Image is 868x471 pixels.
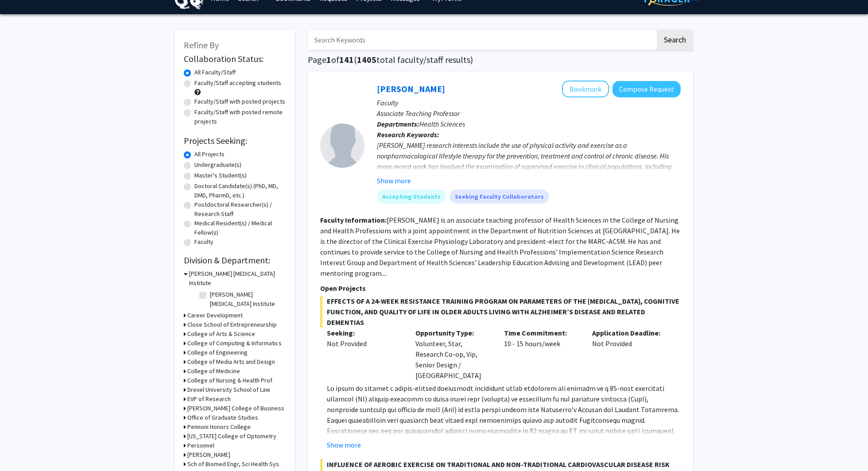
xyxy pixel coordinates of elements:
div: 10 - 15 hours/week [497,328,586,381]
h3: [PERSON_NAME] [187,450,230,459]
a: [PERSON_NAME] [377,83,445,94]
h3: College of Medicine [187,367,240,376]
h3: College of Nursing & Health Prof [187,376,272,385]
p: Application Deadline: [592,328,667,338]
h3: Office of Graduate Studies [187,413,258,422]
h2: Division & Department: [184,255,286,266]
mat-chip: Seeking Faculty Collaborators [449,189,549,204]
h2: Collaboration Status: [184,54,286,64]
button: Show more [377,175,411,186]
span: 1405 [357,54,376,65]
button: Show more [327,440,361,450]
h3: College of Engineering [187,348,248,357]
h3: [PERSON_NAME] College of Business [187,404,284,413]
h1: Page of ( total faculty/staff results) [308,54,693,65]
h3: EVP of Research [187,394,231,404]
div: Volunteer, Star, Research Co-op, Vip, Senior Design / [GEOGRAPHIC_DATA] [409,328,497,381]
span: EFFECTS OF A 24-WEEK RESISTANCE TRAINING PROGRAM ON PARAMETERS OF THE [MEDICAL_DATA], COGNITIVE F... [320,296,681,328]
label: Faculty/Staff accepting students [194,78,281,88]
h3: College of Arts & Science [187,329,255,339]
div: Not Provided [585,328,674,381]
p: Associate Teaching Professor [377,108,681,119]
p: Opportunity Type: [415,328,491,338]
button: Search [657,30,693,50]
h3: [US_STATE] College of Optometry [187,432,276,441]
span: Refine By [184,39,219,50]
span: 1 [326,54,331,65]
button: Compose Request to Michael Bruneau [612,81,681,97]
p: Faculty [377,97,681,108]
b: Faculty Information: [320,216,387,224]
label: [PERSON_NAME] [MEDICAL_DATA] Institute [210,290,283,309]
label: All Projects [194,150,225,159]
b: Departments: [377,120,419,128]
label: Faculty/Staff with posted remote projects [194,108,286,126]
h3: Career Development [187,311,243,320]
div: [PERSON_NAME] research interests include the use of physical activity and exercise as a nonpharma... [377,140,681,214]
div: Not Provided [327,338,402,349]
label: Master's Student(s) [194,171,247,180]
iframe: Chat [7,431,38,464]
input: Search Keywords [308,30,655,50]
label: Medical Resident(s) / Medical Fellow(s) [194,219,286,237]
label: All Faculty/Staff [194,68,236,77]
label: Faculty [194,237,213,247]
p: Time Commitment: [504,328,579,338]
label: Undergraduate(s) [194,160,241,170]
h3: College of Media Arts and Design [187,357,275,367]
h3: Sch of Biomed Engr, Sci Health Sys [187,459,279,469]
b: Research Keywords: [377,130,439,139]
h3: Drexel University School of Law [187,385,270,394]
p: Open Projects [320,283,681,293]
h2: Projects Seeking: [184,135,286,146]
h3: Personnel [187,441,214,450]
h3: [PERSON_NAME] [MEDICAL_DATA] Institute [189,269,286,288]
label: Faculty/Staff with posted projects [194,97,285,106]
p: Seeking: [327,328,402,338]
button: Add Michael Bruneau to Bookmarks [562,81,609,97]
label: Postdoctoral Researcher(s) / Research Staff [194,200,286,219]
fg-read-more: [PERSON_NAME] is an associate teaching professor of Health Sciences in the College of Nursing and... [320,216,680,278]
label: Doctoral Candidate(s) (PhD, MD, DMD, PharmD, etc.) [194,181,286,200]
h3: Pennoni Honors College [187,422,251,432]
h3: College of Computing & Informatics [187,339,282,348]
mat-chip: Accepting Students [377,189,446,204]
h3: Close School of Entrepreneurship [187,320,277,329]
span: 141 [339,54,354,65]
span: Health Sciences [419,120,465,128]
